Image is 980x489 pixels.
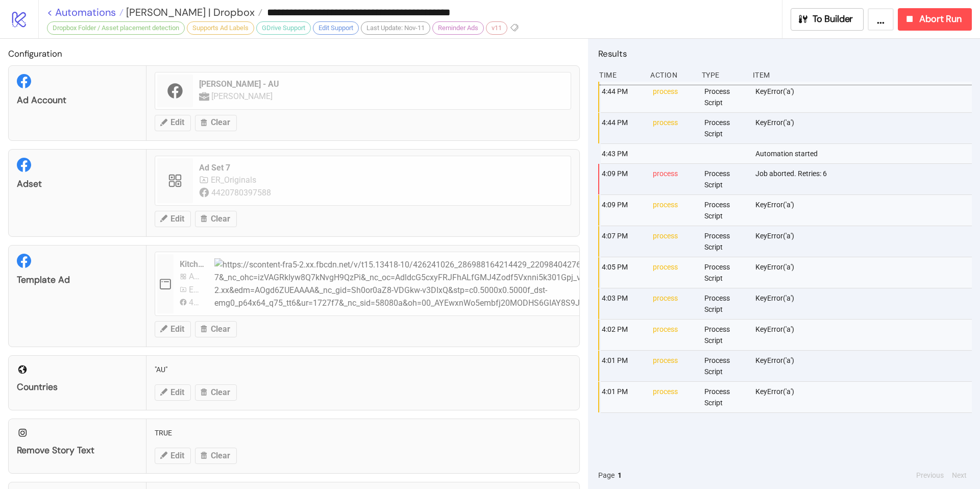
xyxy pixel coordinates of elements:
[703,113,747,143] div: Process Script
[791,8,864,31] button: To Builder
[601,257,645,288] div: 4:05 PM
[703,226,747,257] div: Process Script
[652,351,696,381] div: process
[652,382,696,412] div: process
[652,226,696,257] div: process
[649,65,693,85] div: Action
[752,65,972,85] div: Item
[652,82,696,112] div: process
[754,82,974,112] div: KeyError('a')
[47,7,124,17] a: < Automations
[913,470,947,481] button: Previous
[601,320,645,350] div: 4:02 PM
[598,47,972,60] h2: Results
[703,257,747,288] div: Process Script
[754,226,974,257] div: KeyError('a')
[361,21,430,35] div: Last Update: Nov-11
[615,470,625,481] button: 1
[124,7,262,17] a: [PERSON_NAME] | Dropbox
[598,470,615,481] span: Page
[601,82,645,112] div: 4:44 PM
[754,113,974,143] div: KeyError('a')
[703,320,747,350] div: Process Script
[47,21,185,35] div: Dropbox Folder / Asset placement detection
[919,13,962,25] span: Abort Run
[486,21,507,35] div: v11
[652,257,696,288] div: process
[703,351,747,381] div: Process Script
[754,351,974,381] div: KeyError('a')
[256,21,311,35] div: GDrive Support
[813,13,853,25] span: To Builder
[601,382,645,412] div: 4:01 PM
[601,226,645,257] div: 4:07 PM
[703,164,747,194] div: Process Script
[598,65,642,85] div: Time
[949,470,970,481] button: Next
[8,47,580,60] h2: Configuration
[754,257,974,288] div: KeyError('a')
[754,382,974,412] div: KeyError('a')
[652,113,696,143] div: process
[187,21,254,35] div: Supports Ad Labels
[124,6,255,19] span: [PERSON_NAME] | Dropbox
[432,21,484,35] div: Reminder Ads
[601,288,645,319] div: 4:03 PM
[701,65,745,85] div: Type
[601,195,645,226] div: 4:09 PM
[898,8,972,31] button: Abort Run
[652,164,696,194] div: process
[313,21,359,35] div: Edit Support
[601,351,645,381] div: 4:01 PM
[754,320,974,350] div: KeyError('a')
[754,164,974,194] div: Job aborted. Retries: 6
[601,144,645,163] div: 4:43 PM
[652,288,696,319] div: process
[601,164,645,194] div: 4:09 PM
[703,382,747,412] div: Process Script
[703,195,747,226] div: Process Script
[754,195,974,226] div: KeyError('a')
[652,195,696,226] div: process
[754,144,974,163] div: Automation started
[703,288,747,319] div: Process Script
[601,113,645,143] div: 4:44 PM
[868,8,894,31] button: ...
[754,288,974,319] div: KeyError('a')
[652,320,696,350] div: process
[703,82,747,112] div: Process Script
